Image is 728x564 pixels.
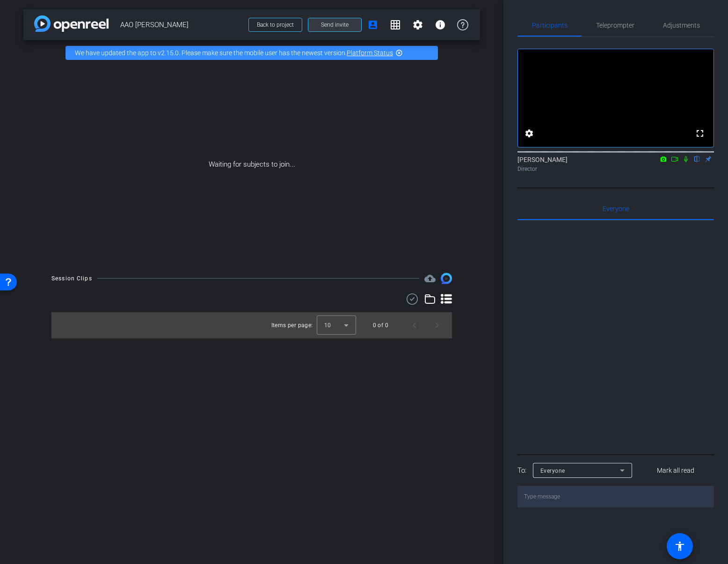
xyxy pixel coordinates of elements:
span: Participants [532,22,568,29]
mat-icon: flip [692,154,703,163]
div: [PERSON_NAME] [517,155,714,173]
a: Platform Status [347,49,393,57]
mat-icon: grid_on [390,19,401,30]
mat-icon: accessibility [674,541,685,552]
span: Destinations for your clips [424,273,436,284]
div: We have updated the app to v2.15.0. Please make sure the mobile user has the newest version. [66,46,438,60]
mat-icon: settings [412,19,423,30]
mat-icon: settings [524,128,535,139]
div: Waiting for subjects to join... [23,66,480,264]
img: app-logo [34,15,109,32]
button: Mark all read [638,462,714,479]
span: AAO [PERSON_NAME] [120,15,243,34]
mat-icon: info [435,19,446,30]
div: Director [517,165,714,173]
span: Back to project [257,22,294,28]
button: Previous page [403,314,426,337]
span: Everyone [603,205,629,212]
div: To: [517,465,526,476]
span: Mark all read [657,466,694,476]
div: 0 of 0 [373,321,388,330]
span: Everyone [540,468,565,474]
mat-icon: cloud_upload [424,273,436,284]
mat-icon: highlight_off [395,49,403,57]
div: Session Clips [51,274,92,283]
button: Next page [426,314,448,337]
button: Back to project [248,18,302,32]
span: Send invite [321,21,349,29]
mat-icon: fullscreen [694,128,706,139]
img: Session clips [441,273,452,284]
span: Adjustments [663,22,700,29]
button: Send invite [308,18,362,32]
mat-icon: account_box [367,19,379,30]
div: Items per page: [271,321,313,330]
span: Teleprompter [596,22,634,29]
